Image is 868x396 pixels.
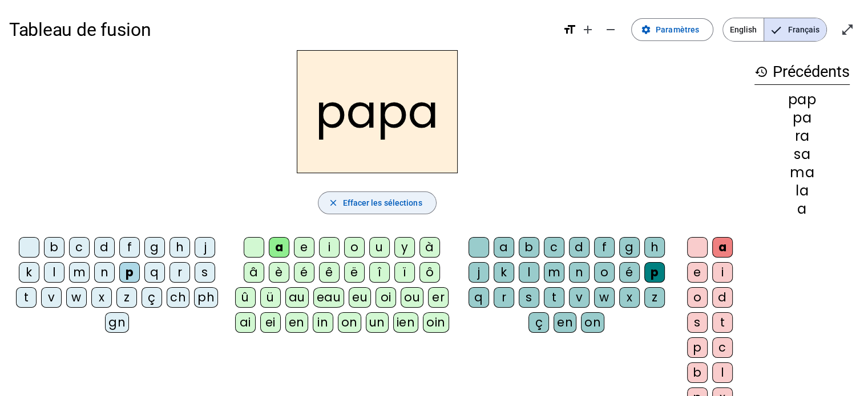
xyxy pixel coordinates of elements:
[569,262,590,283] div: n
[519,237,539,258] div: b
[712,362,733,383] div: l
[687,337,708,358] div: p
[344,262,365,283] div: ë
[423,312,449,333] div: oin
[576,18,599,41] button: Augmenter la taille de la police
[369,237,390,258] div: u
[644,287,665,308] div: z
[712,262,733,283] div: i
[19,262,39,283] div: k
[319,237,340,258] div: i
[687,312,708,333] div: s
[44,262,64,283] div: l
[169,262,190,283] div: r
[285,287,309,308] div: au
[712,312,733,333] div: t
[313,312,333,333] div: in
[469,287,489,308] div: q
[687,262,708,283] div: e
[94,262,115,283] div: n
[594,237,615,258] div: f
[469,262,489,283] div: j
[394,262,415,283] div: ï
[116,287,137,308] div: z
[494,262,514,283] div: k
[41,287,62,308] div: v
[581,312,604,333] div: on
[754,93,850,107] div: pap
[167,287,189,308] div: ch
[599,18,622,41] button: Diminuer la taille de la police
[366,312,389,333] div: un
[69,262,90,283] div: m
[563,23,576,36] mat-icon: format_size
[594,287,615,308] div: w
[144,262,165,283] div: q
[687,362,708,383] div: b
[836,18,859,41] button: Entrer en plein écran
[144,237,165,258] div: g
[294,262,314,283] div: é
[494,237,514,258] div: a
[712,287,733,308] div: d
[544,262,564,283] div: m
[369,262,390,283] div: î
[338,312,361,333] div: on
[376,287,396,308] div: oi
[619,287,640,308] div: x
[269,237,289,258] div: a
[754,166,850,179] div: ma
[393,312,419,333] div: ien
[619,262,640,283] div: é
[69,237,90,258] div: c
[687,287,708,308] div: o
[294,237,314,258] div: e
[631,18,713,41] button: Paramètres
[712,237,733,258] div: a
[544,287,564,308] div: t
[656,23,699,36] span: Paramètres
[722,18,827,42] mat-button-toggle-group: Language selection
[519,287,539,308] div: s
[604,23,617,36] mat-icon: remove
[754,59,850,85] h3: Précédents
[594,262,615,283] div: o
[91,287,112,308] div: x
[119,262,140,283] div: p
[419,237,440,258] div: à
[44,237,64,258] div: b
[313,287,345,308] div: eau
[754,202,850,216] div: a
[194,287,218,308] div: ph
[195,262,215,283] div: s
[644,237,665,258] div: h
[581,23,595,36] mat-icon: add
[754,65,768,79] mat-icon: history
[260,287,281,308] div: ü
[641,25,651,35] mat-icon: settings
[119,237,140,258] div: f
[244,262,264,283] div: â
[9,11,554,48] h1: Tableau de fusion
[285,312,308,333] div: en
[16,287,37,308] div: t
[349,287,371,308] div: eu
[841,23,854,36] mat-icon: open_in_full
[328,198,338,208] mat-icon: close
[142,287,162,308] div: ç
[528,312,549,333] div: ç
[94,237,115,258] div: d
[269,262,289,283] div: è
[235,287,256,308] div: û
[544,237,564,258] div: c
[712,337,733,358] div: c
[401,287,423,308] div: ou
[644,262,665,283] div: p
[344,237,365,258] div: o
[105,312,129,333] div: gn
[66,287,87,308] div: w
[318,191,436,214] button: Effacer les sélections
[754,129,850,143] div: ra
[619,237,640,258] div: g
[494,287,514,308] div: r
